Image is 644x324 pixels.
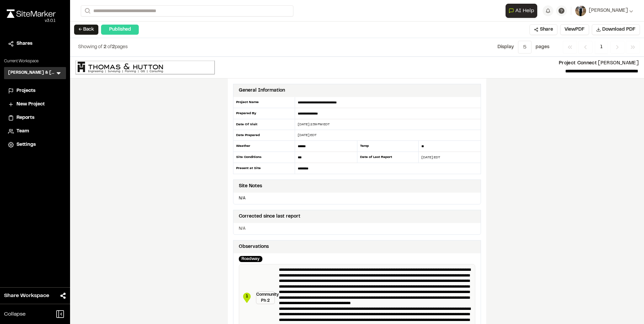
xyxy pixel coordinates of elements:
[17,40,32,47] span: Shares
[81,5,93,17] button: Search
[8,87,62,95] a: Projects
[112,45,115,49] span: 2
[506,4,540,18] div: Open AI Assistant
[17,114,34,122] span: Reports
[7,9,56,18] img: rebrand.png
[233,119,295,130] div: Date Of Visit
[4,292,49,300] span: Share Workspace
[295,133,481,138] div: [DATE] EDT
[575,5,633,16] button: [PERSON_NAME]
[17,128,29,135] span: Team
[236,195,478,201] p: N/A
[239,226,475,232] p: N/A
[559,61,597,65] span: Project Connect
[78,45,103,49] span: Showing of
[233,130,295,141] div: Date Prepared
[8,40,62,47] a: Shares
[256,291,275,304] div: Community Ph 2
[17,141,36,149] span: Settings
[8,114,62,122] a: Reports
[239,183,262,190] div: Site Notes
[357,141,419,152] div: Temp
[602,26,636,33] span: Download PDF
[78,43,128,51] p: of pages
[560,24,589,35] button: ViewPDF
[103,45,106,49] span: 2
[239,213,300,220] div: Corrected since last report
[8,128,62,135] a: Team
[575,5,586,16] img: User
[8,70,55,76] h3: [PERSON_NAME] & [PERSON_NAME]
[233,108,295,119] div: Prepared By
[4,58,66,64] p: Current Workspace
[233,163,295,174] div: Present at Site
[8,101,62,108] a: New Project
[17,87,35,95] span: Projects
[8,141,62,149] a: Settings
[295,122,481,127] div: [DATE] 2:59 PM EDT
[506,4,537,18] button: Open AI Assistant
[242,293,252,299] span: 1
[563,41,640,54] nav: Navigation
[75,61,215,74] img: file
[17,101,45,108] span: New Project
[595,41,608,54] span: 1
[233,152,295,163] div: Site Conditions
[497,43,514,51] p: Display
[101,25,139,35] div: Published
[4,310,26,318] span: Collapse
[7,18,56,24] div: Oh geez...please don't...
[419,155,481,160] div: [DATE] EDT
[357,152,419,163] div: Date of Last Report
[233,141,295,152] div: Weather
[515,7,534,15] span: AI Help
[233,97,295,108] div: Project Name
[74,25,98,35] button: ← Back
[592,24,640,35] button: Download PDF
[529,24,557,35] button: Share
[518,41,532,54] button: 5
[220,60,639,67] p: [PERSON_NAME]
[239,87,285,94] div: General Information
[536,43,549,51] p: page s
[239,256,262,262] div: Roadway
[239,243,269,251] div: Observations
[589,7,628,14] span: [PERSON_NAME]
